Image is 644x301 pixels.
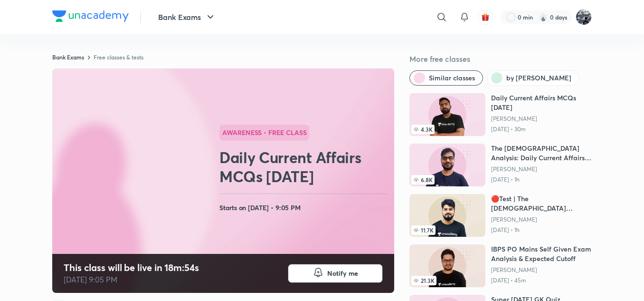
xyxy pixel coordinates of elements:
[411,125,435,134] span: 4.3K
[429,73,475,83] span: Similar classes
[576,9,592,25] img: Om singh
[491,93,592,112] h6: Daily Current Affairs MCQs [DATE]
[411,225,436,235] span: 11.7K
[491,115,592,123] a: [PERSON_NAME]
[539,12,548,22] img: streak
[491,277,592,284] p: [DATE] • 45m
[64,262,199,274] h4: This class will be live in 18m:54s
[52,10,129,22] img: Company Logo
[52,10,129,24] a: Company Logo
[409,53,592,65] h5: More free classes
[491,194,592,213] h6: 🔴Test | The [DEMOGRAPHIC_DATA] Editorial | 50 Questions | [DATE]🔴
[491,216,592,223] a: [PERSON_NAME]
[52,53,84,61] a: Bank Exams
[487,70,579,86] button: by Abhijeet Mishra
[491,226,592,234] p: [DATE] • 1h
[491,144,592,163] h6: The [DEMOGRAPHIC_DATA] Analysis: Daily Current Affairs ([DATE])
[94,53,143,61] a: Free classes & tests
[481,13,490,21] img: avatar
[64,274,199,285] p: [DATE] 9:05 PM
[219,148,390,186] h2: Daily Current Affairs MCQs [DATE]
[409,70,483,86] button: Similar classes
[478,10,493,25] button: avatar
[288,264,383,283] button: Notify me
[491,244,592,263] h6: IBPS PO Mains Self Given Exam Analysis & Expected Cutoff
[491,126,592,133] p: [DATE] • 30m
[219,202,390,214] h4: Starts on [DATE] • 9:05 PM
[152,8,222,27] button: Bank Exams
[411,175,435,184] span: 6.8K
[506,73,571,83] span: by Abhijeet Mishra
[491,165,592,173] a: [PERSON_NAME]
[327,269,358,278] span: Notify me
[491,176,592,184] p: [DATE] • 1h
[411,276,436,285] span: 21.3K
[491,266,592,274] a: [PERSON_NAME]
